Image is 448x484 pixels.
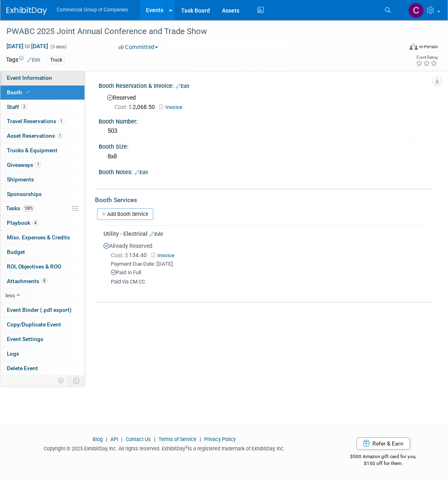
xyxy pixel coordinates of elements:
span: Cost: $ [111,252,129,258]
div: 8x8 [105,150,426,163]
div: Booth Notes: [99,166,432,177]
img: ExhibitDay [6,7,47,15]
a: Invoice [151,252,178,258]
span: 4 [32,220,38,226]
div: PWABC 2025 Joint Annual Conference and Trade Show [4,24,395,39]
span: Playbook [7,220,38,226]
span: 1 [35,162,41,168]
a: Edit [176,83,189,89]
span: Budget [7,249,25,255]
div: Event Format [371,42,438,54]
a: Add Booth Service [97,208,153,220]
span: 134.40 [111,252,150,258]
a: Logs [0,347,85,361]
span: Staff [7,104,27,110]
a: Asset Reservations1 [0,129,85,143]
span: Event Information [7,75,52,81]
div: In-Person [419,44,438,50]
div: Paid in Full [111,269,426,277]
span: Cost: $ [114,104,133,110]
a: Refer & Earn [357,437,410,450]
a: Playbook4 [0,216,85,230]
a: Trucks & Equipment [0,143,85,158]
a: Terms of Service [158,436,197,442]
a: Blog [93,436,103,442]
span: Giveaways [7,162,41,168]
div: Booth Size: [99,141,432,151]
a: Edit [27,57,40,63]
span: Attachments [7,278,47,284]
span: Travel Reservations [7,118,64,124]
div: Paid via CM CC [111,279,426,286]
a: Event Information [0,71,85,85]
a: Invoice [159,104,186,110]
div: $150 off for them. [334,460,432,467]
span: 8 [41,278,47,284]
div: Truck [48,56,65,64]
span: Asset Reservations [7,132,63,139]
a: Contact Us [126,436,151,442]
td: Toggle Event Tabs [68,375,85,386]
a: Edit [135,170,148,175]
img: Format-Inperson.png [410,43,418,50]
div: Already Reserved [104,238,426,292]
span: 3 [21,104,27,110]
span: [DATE] [DATE] [6,43,49,50]
a: Event Settings [0,332,85,346]
span: | [104,436,109,442]
div: Booth Services [95,196,432,205]
a: Budget [0,245,85,259]
span: | [119,436,125,442]
span: Booth [7,89,32,96]
span: Tasks [6,205,35,211]
div: Booth Reservation & Invoice: [99,80,432,90]
span: Sponsorships [7,191,42,197]
a: Shipments [0,173,85,187]
a: Privacy Policy [204,436,236,442]
span: Shipments [7,176,34,183]
a: Sponsorships [0,187,85,201]
a: Edit [150,231,163,237]
span: Commercial Group of Companies [57,7,128,13]
span: (3 days) [50,44,67,49]
span: 2,068.50 [114,104,158,110]
span: | [198,436,203,442]
a: Staff3 [0,100,85,114]
sup: ® [185,445,188,450]
div: Booth Number: [99,115,432,126]
a: Misc. Expenses & Credits [0,230,85,245]
button: Committed [116,43,161,51]
a: Giveaways1 [0,158,85,172]
span: Trucks & Equipment [7,147,57,154]
a: Copy/Duplicate Event [0,318,85,332]
div: Payment Due Date: [DATE] [111,260,426,268]
div: Event Rating [416,55,437,60]
span: Misc. Expenses & Credits [7,234,70,241]
img: Cole Mattern [408,3,424,18]
a: Event Binder (.pdf export) [0,303,85,317]
span: to [23,43,31,49]
td: Tags [6,55,40,65]
div: Reserved [105,92,426,111]
a: API [110,436,118,442]
span: ROI, Objectives & ROO [7,263,61,270]
span: Delete Event [7,365,38,371]
span: Event Settings [7,336,43,342]
span: 100% [22,205,35,211]
a: Booth [0,85,85,100]
span: Copy/Duplicate Event [7,321,61,328]
a: Travel Reservations1 [0,114,85,128]
span: 1 [57,133,63,139]
a: Delete Event [0,361,85,375]
div: Copyright © 2025 ExhibitDay, Inc. All rights reserved. ExhibitDay is a registered trademark of Ex... [6,443,322,452]
td: Personalize Event Tab Strip [54,375,68,386]
a: ROI, Objectives & ROO [0,260,85,274]
div: Utility - Electrical [104,230,426,238]
span: Event Binder (.pdf export) [7,307,72,313]
a: Tasks100% [0,201,85,215]
span: Logs [7,350,19,357]
span: | [152,436,157,442]
span: less [5,292,15,299]
a: Attachments8 [0,274,85,288]
div: $500 Amazon gift card for you, [334,448,432,467]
